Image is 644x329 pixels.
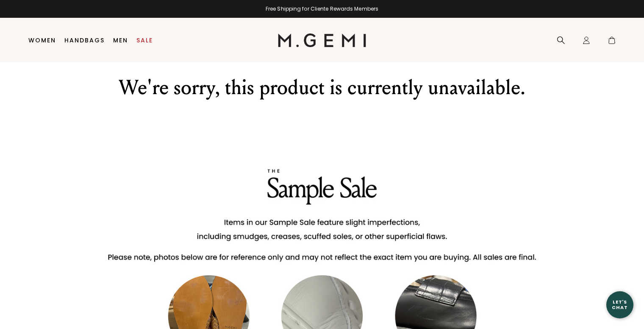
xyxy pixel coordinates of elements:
[28,37,56,44] a: Women
[64,37,105,44] a: Handbags
[136,37,153,44] a: Sale
[113,37,128,44] a: Men
[606,299,633,310] div: Let's Chat
[278,33,366,47] img: M.Gemi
